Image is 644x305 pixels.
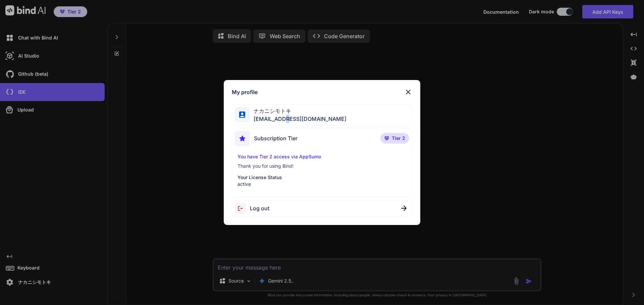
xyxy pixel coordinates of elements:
[384,136,389,140] img: premium
[237,174,407,181] p: Your License Status
[232,88,258,96] h1: My profile
[250,107,346,115] span: ナカニシモトキ
[392,135,405,142] span: Tier 2
[250,204,269,212] span: Log out
[250,115,346,123] span: [EMAIL_ADDRESS][DOMAIN_NAME]
[254,134,298,142] span: Subscription Tier
[239,111,246,118] img: profile
[235,203,250,214] img: logout
[404,88,412,96] img: close
[401,206,407,211] img: close
[237,163,407,169] p: Thank you for using Bind!
[237,181,407,187] p: active
[235,131,250,146] img: subscription
[237,153,407,160] p: You have Tier 2 access via AppSumo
